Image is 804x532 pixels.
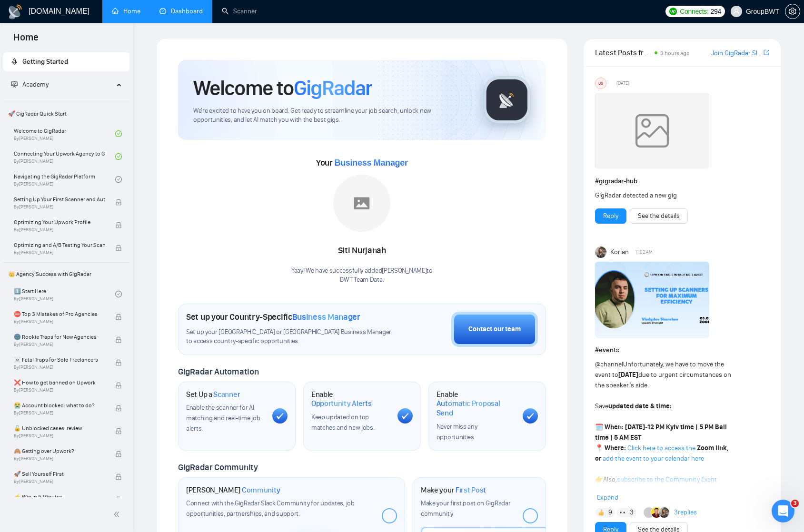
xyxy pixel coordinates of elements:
span: Setting Up Your First Scanner and Auto-Bidder [14,195,105,204]
span: check-circle [115,291,122,297]
span: lock [115,199,122,206]
strong: updated date & time: [608,402,672,410]
img: gigradar-logo.png [483,76,531,124]
span: rocket [11,58,18,65]
span: Optimizing Your Upwork Profile [14,217,105,227]
strong: 12 PM Kyiv time | 5 PM Bali time | 5 AM EST [595,423,727,442]
a: 3replies [674,508,697,517]
span: fund-projection-screen [11,81,18,88]
span: By [PERSON_NAME] [14,479,105,484]
a: Connecting Your Upwork Agency to GigRadarBy[PERSON_NAME] [14,146,115,167]
span: Home [6,30,46,50]
span: GigRadar Community [178,462,258,473]
img: Korlan [595,246,606,258]
span: ❌ How to get banned on Upwork [14,378,105,387]
h1: Enable [437,390,515,418]
span: By [PERSON_NAME] [14,410,105,416]
span: lock [115,359,122,366]
strong: [DATE] [618,371,638,379]
span: Latest Posts from the GigRadar Community [595,47,652,59]
img: Martin Lostak [651,507,662,518]
span: setting [785,8,800,15]
span: Connect with the GigRadar Slack Community for updates, job opportunities, partnerships, and support. [186,499,355,518]
img: 👀 [620,509,626,516]
span: GigRadar [294,75,372,101]
a: dashboardDashboard [159,7,203,15]
h1: # events [595,345,769,355]
span: Korlan [610,247,629,257]
a: Navigating the GigRadar PlatformBy[PERSON_NAME] [14,169,115,190]
span: By [PERSON_NAME] [14,204,105,210]
span: By [PERSON_NAME] [14,227,105,233]
span: ☠️ Fatal Traps for Solo Freelancers [14,355,105,365]
span: Expand [597,493,618,502]
span: [DATE] [616,79,629,88]
span: By [PERSON_NAME] [14,456,105,462]
a: homeHome [112,7,140,15]
img: placeholder.png [333,175,390,232]
span: 🗓️ [595,423,603,431]
span: 3 [791,500,799,507]
a: Join GigRadar Slack Community [711,48,762,59]
span: 🔓 Unblocked cases: review [14,424,105,433]
img: Korlan [659,507,669,518]
h1: Enable [311,390,390,408]
span: 🚀 Sell Yourself First [14,469,105,479]
span: Set up your [GEOGRAPHIC_DATA] or [GEOGRAPHIC_DATA] Business Manager to access country-specific op... [186,328,397,346]
span: By [PERSON_NAME] [14,365,105,370]
strong: [DATE] [625,423,645,431]
span: ⚡ Win in 5 Minutes [14,492,105,502]
span: Automatic Proposal Send [437,399,515,417]
span: Business Manager [334,158,407,167]
button: Contact our team [451,312,538,347]
strong: Where: [605,444,626,452]
span: Business Manager [292,312,360,322]
a: See the details [638,211,680,221]
a: searchScanner [222,7,257,15]
div: GigRadar detected a new gig [595,190,735,201]
span: 👑 Agency Success with GigRadar [4,265,129,284]
span: @channel [595,360,623,368]
span: lock [115,245,122,251]
span: check-circle [115,176,122,183]
span: By [PERSON_NAME] [14,433,105,439]
img: weqQh+iSagEgQAAAABJRU5ErkJggg== [595,93,709,169]
a: Reply [603,211,618,221]
img: 👍 [598,509,605,516]
span: We're excited to have you on board. Get ready to streamline your job search, unlock new opportuni... [193,107,468,125]
span: Getting Started [22,58,68,66]
span: By [PERSON_NAME] [14,250,105,256]
span: 😭 Account blocked: what to do? [14,401,105,410]
span: 📍 [595,444,603,452]
span: lock [115,451,122,457]
span: lock [115,496,122,503]
img: upwork-logo.png [669,8,677,15]
span: ⛔ Top 3 Mistakes of Pro Agencies [14,309,105,319]
span: lock [115,222,122,228]
span: Never miss any opportunities. [437,423,477,441]
li: Getting Started [3,52,129,71]
span: lock [115,473,122,480]
span: lock [115,314,122,320]
iframe: Intercom live chat [772,500,794,522]
p: BWT Team Data . [291,276,433,285]
span: 🌚 Rookie Traps for New Agencies [14,332,105,342]
a: add the event to your calendar here [603,454,704,463]
span: check-circle [115,130,122,137]
span: Connects: [680,6,708,17]
span: Opportunity Alerts [311,399,372,408]
div: Yaay! We have successfully added [PERSON_NAME] to [291,266,433,285]
span: 3 [630,508,634,517]
button: Reply [595,208,626,224]
span: Make your first post on GigRadar community. [421,499,510,518]
span: Your [316,158,408,168]
strong: When: [605,423,624,431]
span: Academy [22,80,49,89]
span: 👉 [595,475,603,483]
span: lock [115,382,122,389]
span: Keep updated on top matches and new jobs. [311,413,375,432]
span: check-circle [115,153,122,160]
span: Scanner [213,390,240,399]
span: Community [242,485,280,495]
span: 🚀 GigRadar Quick Start [4,104,129,123]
